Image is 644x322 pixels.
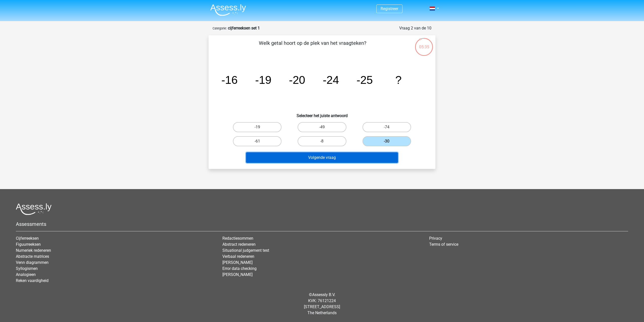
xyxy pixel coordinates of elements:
tspan: -25 [356,74,373,86]
small: Categorie: [213,26,227,30]
label: -19 [233,122,281,132]
label: -30 [363,136,411,146]
tspan: ? [395,74,401,86]
p: Welk getal hoort op de plek van het vraagteken? [217,39,409,54]
img: Assessly logo [16,203,52,215]
a: Figuurreeksen [16,242,41,247]
label: -74 [363,122,411,132]
strong: cijferreeksen set 1 [228,26,260,30]
a: [PERSON_NAME] [222,272,253,277]
tspan: -20 [289,74,305,86]
tspan: -24 [323,74,339,86]
a: Analogieen [16,272,36,277]
label: -8 [298,136,346,146]
a: Registreer [381,6,398,11]
a: Venn diagrammen [16,260,49,265]
a: Situational judgement test [222,248,269,253]
img: Assessly [210,4,246,16]
a: Terms of service [429,242,458,247]
a: Abstracte matrices [16,254,49,259]
h6: Selecteer het juiste antwoord [217,109,427,118]
a: [PERSON_NAME] [222,260,253,265]
label: -61 [233,136,281,146]
div: Vraag 2 van de 10 [399,25,431,31]
a: Reken vaardigheid [16,278,49,283]
tspan: -16 [221,74,238,86]
h5: Assessments [16,221,628,227]
a: Cijferreeksen [16,236,39,241]
a: Syllogismen [16,266,38,271]
a: Redactiesommen [222,236,253,241]
div: © KVK: 76121224 [STREET_ADDRESS] The Netherlands [12,288,632,320]
a: Numeriek redeneren [16,248,51,253]
a: Abstract redeneren [222,242,256,247]
tspan: -19 [255,74,271,86]
div: 05:35 [415,38,433,50]
a: Error data checking [222,266,257,271]
a: Privacy [429,236,442,241]
a: Verbaal redeneren [222,254,254,259]
label: -49 [298,122,346,132]
a: Assessly B.V. [312,292,335,297]
button: Volgende vraag [246,152,398,163]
